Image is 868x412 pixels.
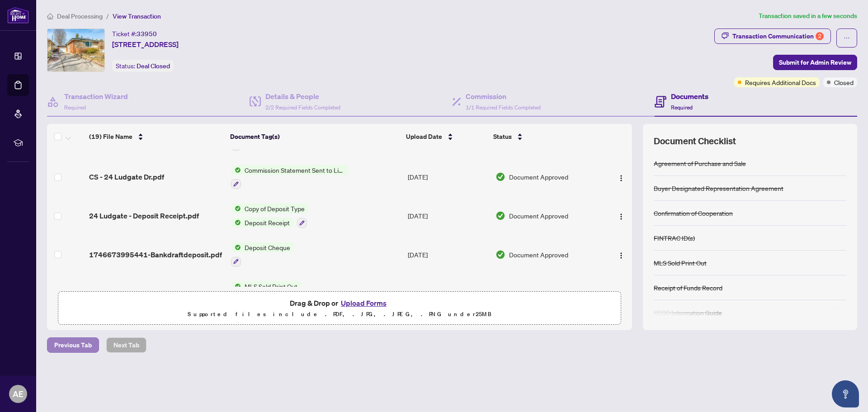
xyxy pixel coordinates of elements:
img: IMG-W12017339_1.jpg [47,29,104,71]
td: [DATE] [404,196,492,235]
img: Logo [618,175,625,182]
span: Deal Closed [137,62,170,70]
li: / [106,11,109,21]
div: Transaction Communication [732,29,824,43]
button: Logo [614,247,628,262]
article: Transaction saved in a few seconds [759,11,857,21]
span: Commission Statement Sent to Listing Brokerage [241,165,348,175]
img: Document Status [495,211,505,221]
span: Deal Processing [57,12,103,20]
th: Document Tag(s) [226,124,403,149]
img: logo [7,7,29,24]
button: Submit for Admin Review [773,55,857,70]
span: Deposit Cheque [241,242,294,252]
span: Previous Tab [54,338,92,352]
span: ellipsis [844,35,850,41]
span: Drag & Drop orUpload FormsSupported files include .PDF, .JPG, .JPEG, .PNG under25MB [58,292,621,325]
button: Next Tab [106,337,146,353]
span: 1/1 Required Fields Completed [466,104,541,111]
div: Ticket #: [112,28,157,39]
span: View Transaction [113,12,161,20]
span: Required [64,104,86,111]
td: [DATE] [404,274,492,313]
button: Transaction Communication2 [714,28,831,44]
button: Status IconCommission Statement Sent to Listing Brokerage [231,165,348,189]
button: Status IconMLS Sold Print Out [231,281,301,306]
span: (19) File Name [89,132,132,142]
div: MLS Sold Print Out [654,258,707,268]
button: Status IconCopy of Deposit TypeStatus IconDeposit Receipt [231,204,308,228]
div: 2 [816,32,824,40]
button: Status IconDeposit Cheque [231,242,294,267]
p: Supported files include .PDF, .JPG, .JPEG, .PNG under 25 MB [64,309,615,320]
img: Status Icon [231,218,241,227]
h4: Details & People [265,91,340,102]
img: Status Icon [231,165,241,175]
span: AE [13,388,24,400]
img: Logo [618,252,625,259]
button: Logo [614,208,628,223]
button: Logo [614,170,628,184]
span: 33950 [137,30,157,38]
span: MLS Sold Print Out [241,281,301,291]
td: [DATE] [404,158,492,197]
span: 2/2 Required Fields Completed [265,104,340,111]
span: Document Approved [509,211,568,221]
span: CS - 24 Ludgate Dr.pdf [89,171,164,182]
span: Status [493,132,512,142]
span: 24 Ludgate - Deposit Receipt.pdf [89,210,199,221]
th: (19) File Name [85,124,226,149]
button: Open asap [832,380,859,407]
h4: Transaction Wizard [64,91,128,102]
h4: Commission [466,91,541,102]
span: home [47,13,53,19]
span: [STREET_ADDRESS] [112,39,179,50]
span: Upload Date [406,132,442,142]
span: Document Approved [509,250,568,260]
span: Document Approved [509,172,568,182]
img: Document Status [495,172,505,182]
span: Deposit Receipt [241,218,293,227]
span: Requires Additional Docs [745,77,816,87]
img: Status Icon [231,242,241,252]
span: Drag & Drop or [290,297,389,309]
h4: Documents [671,91,708,102]
td: [DATE] [404,235,492,274]
th: Status [490,124,599,149]
div: Agreement of Purchase and Sale [654,158,746,168]
img: Logo [618,213,625,220]
span: Submit for Admin Review [779,55,851,70]
span: Required [671,104,693,111]
span: 1746673995441-Bankdraftdeposit.pdf [89,249,222,260]
div: Buyer Designated Representation Agreement [654,183,783,193]
button: Upload Forms [338,297,389,309]
span: Copy of Deposit Type [241,204,308,213]
img: Document Status [495,250,505,260]
th: Upload Date [402,124,490,149]
button: Previous Tab [47,337,99,353]
div: FINTRAC ID(s) [654,233,695,243]
div: Status: [112,60,174,72]
img: Status Icon [231,281,241,291]
img: Status Icon [231,204,241,213]
span: Closed [834,77,854,87]
div: Receipt of Funds Record [654,283,722,293]
span: Document Checklist [654,135,736,147]
div: Confirmation of Cooperation [654,208,733,218]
